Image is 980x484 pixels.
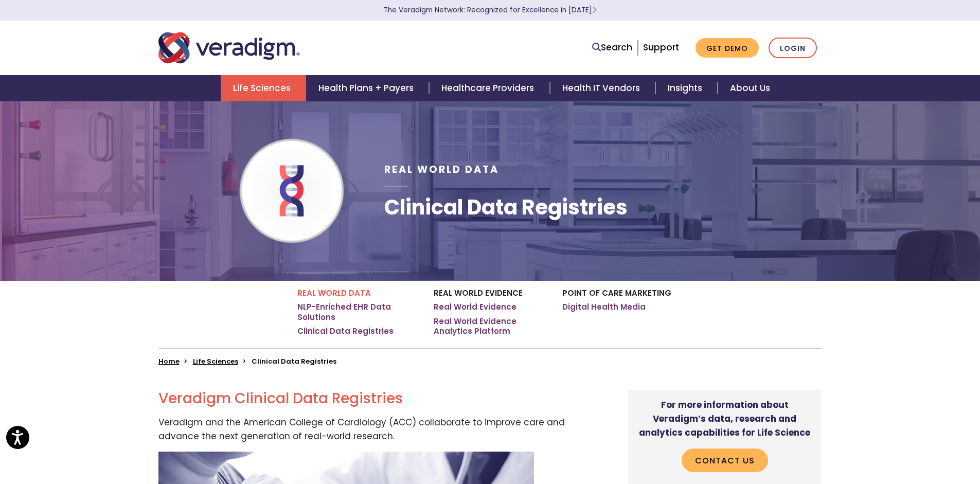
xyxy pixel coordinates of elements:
a: Contact Us [682,449,768,472]
a: Health IT Vendors [550,75,655,101]
a: Health Plans + Payers [306,75,429,101]
a: Real World Evidence [434,302,516,312]
a: Real World Evidence Analytics Platform [434,316,547,336]
img: Veradigm logo [158,31,300,65]
p: Veradigm and the American College of Cardiology (ACC) collaborate to improve care and advance the... [158,416,579,443]
a: The Veradigm Network: Recognized for Excellence in [DATE]Learn More [384,5,597,15]
a: Login [769,38,817,59]
strong: For more information about Veradigm’s data, research and analytics capabilities for Life Science [639,399,810,439]
span: Learn More [592,5,597,15]
a: Home [158,356,180,366]
a: Clinical Data Registries [297,326,394,336]
span: Real World Data [384,163,499,176]
a: Life Sciences [193,356,238,366]
a: Healthcare Providers [429,75,549,101]
a: Search [592,41,632,55]
a: About Us [718,75,782,101]
h1: Clinical Data Registries [384,195,628,220]
a: Digital Health Media [562,302,646,312]
h2: Veradigm Clinical Data Registries [158,390,579,407]
a: NLP-Enriched EHR Data Solutions [297,302,418,322]
a: Get Demo [696,38,759,58]
a: Support [643,41,679,53]
a: Life Sciences [221,75,306,101]
a: Insights [655,75,718,101]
